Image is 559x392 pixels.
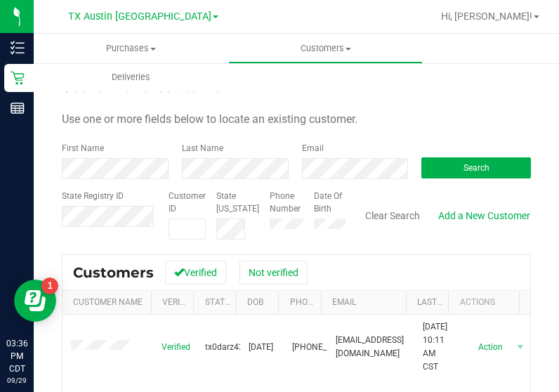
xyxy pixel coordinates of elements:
a: Phone Number [290,297,355,307]
label: Customer ID [169,190,206,215]
p: 09/29 [6,375,27,386]
span: Search [463,163,489,173]
inline-svg: Retail [11,71,25,85]
span: Deliveries [93,71,169,84]
button: Clear Search [356,204,429,228]
span: TX Austin [GEOGRAPHIC_DATA] [68,11,211,22]
label: First Name [62,142,104,155]
a: Verified [162,297,197,307]
inline-svg: Reports [11,101,25,115]
inline-svg: Inventory [11,41,25,55]
a: Email [332,297,356,307]
span: [PHONE_NUMBER] [292,341,362,354]
a: Last Modified [417,297,477,307]
a: DOB [247,297,263,307]
span: [DATE] 10:11 AM CST [423,320,449,374]
span: Purchases [34,42,228,55]
a: Add a New Customer [429,204,539,228]
iframe: Resource center unread badge [41,277,58,294]
label: State [US_STATE] [216,190,259,215]
label: State Registry ID [62,190,124,202]
span: Hi, [PERSON_NAME]! [441,11,532,22]
label: Last Name [182,142,223,155]
button: Not verified [239,261,308,285]
span: Customers [229,42,422,55]
label: Email [302,142,324,155]
span: select [512,337,530,357]
a: Customers [228,34,423,63]
button: Verified [165,261,226,285]
span: [DATE] [249,341,273,354]
label: Date Of Birth [314,190,346,215]
span: Use one or more fields below to locate an existing customer. [62,112,357,126]
span: Verified [162,341,190,354]
a: State Registry Id [205,297,279,307]
div: Actions [460,297,514,307]
a: Customer Name [73,297,143,307]
span: Customers [73,264,154,281]
p: 03:36 PM CDT [6,337,27,375]
a: Deliveries [34,63,228,92]
button: Search [421,157,531,178]
span: tx0darz4301987 [205,341,268,354]
a: Purchases [34,34,228,63]
span: Action [466,337,512,357]
iframe: Resource center [14,280,56,322]
label: Phone Number [270,190,303,215]
span: [EMAIL_ADDRESS][DOMAIN_NAME] [336,334,406,360]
